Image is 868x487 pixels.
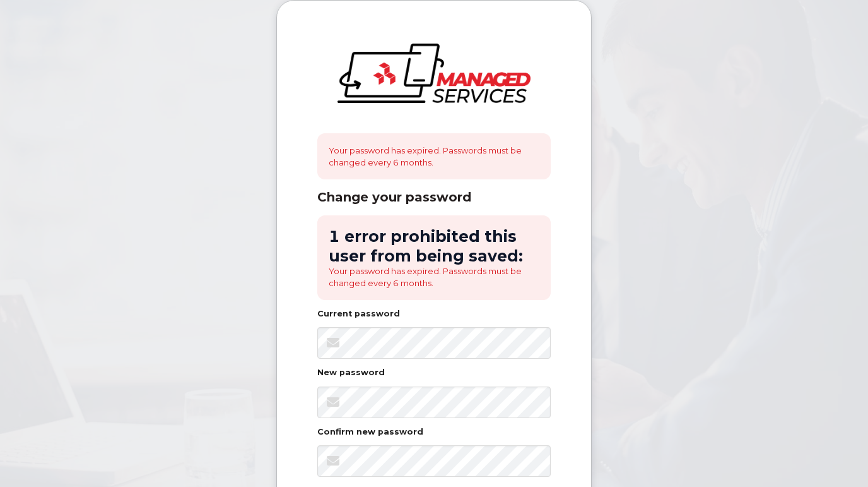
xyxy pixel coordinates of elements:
[329,265,539,289] li: Your password has expired. Passwords must be changed every 6 months.
[317,133,551,179] div: Your password has expired. Passwords must be changed every 6 months.
[317,310,400,318] label: Current password
[329,227,539,265] h2: 1 error prohibited this user from being saved:
[317,369,385,377] label: New password
[317,189,551,205] div: Change your password
[317,428,423,436] label: Confirm new password
[337,44,531,103] img: logo-large.png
